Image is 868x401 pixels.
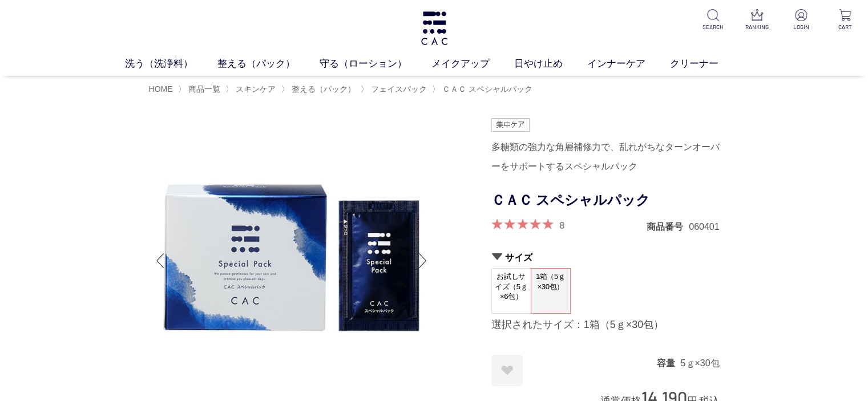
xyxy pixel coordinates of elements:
a: クリーナー [670,56,743,71]
div: Next slide [411,238,434,283]
h1: ＣＡＣ スペシャルパック [491,188,720,213]
span: フェイスパック [371,84,427,94]
a: 商品一覧 [186,84,220,94]
p: RANKING [743,23,771,31]
a: 守る（ローション） [320,56,431,71]
li: 〉 [178,84,223,95]
p: CART [831,23,859,31]
dd: 060401 [689,221,719,233]
h2: サイズ [491,252,720,264]
a: LOGIN [787,9,815,31]
span: 1箱（5ｇ×30包） [531,269,570,301]
li: 〉 [432,84,535,95]
a: インナーケア [587,56,670,71]
div: Previous slide [149,238,172,283]
a: 日やけ止め [514,56,587,71]
span: スキンケア [236,84,276,94]
p: SEARCH [699,23,727,31]
a: フェイスパック [369,84,427,94]
a: 8 [559,218,564,231]
span: 商品一覧 [188,84,220,94]
a: 整える（パック） [289,84,356,94]
dt: 商品番号 [647,221,689,233]
img: 集中ケア [491,118,530,132]
a: 整える（パック） [217,56,320,71]
img: logo [419,11,449,45]
a: 洗う（洗浄料） [125,56,217,71]
dt: 容量 [656,357,680,369]
a: メイクアップ [431,56,514,71]
span: 整える（パック） [292,84,356,94]
a: CART [831,9,859,31]
a: SEARCH [699,9,727,31]
div: 多糖類の強力な角層補修力で、乱れがちなターンオーバーをサポートするスペシャルパック [491,137,720,176]
a: お気に入りに登録する [491,355,523,386]
span: ＣＡＣ スペシャルパック [442,84,532,94]
dd: 5ｇ×30包 [680,357,719,369]
a: ＣＡＣ スペシャルパック [440,84,532,94]
li: 〉 [361,84,430,95]
a: スキンケア [233,84,276,94]
div: 選択されたサイズ：1箱（5ｇ×30包） [491,318,720,332]
li: 〉 [225,84,278,95]
span: お試しサイズ（5ｇ×6包） [492,269,531,305]
a: RANKING [743,9,771,31]
p: LOGIN [787,23,815,31]
li: 〉 [281,84,358,95]
a: HOME [149,84,173,94]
